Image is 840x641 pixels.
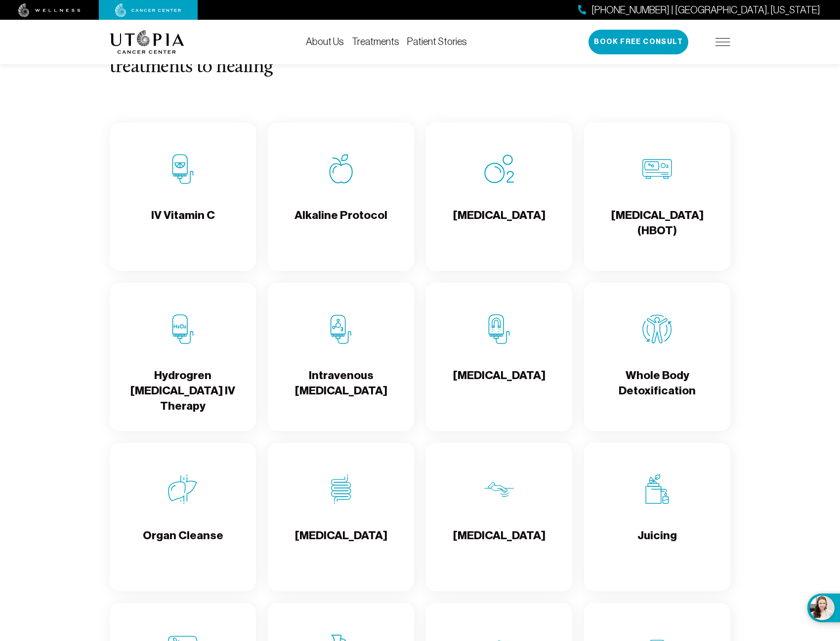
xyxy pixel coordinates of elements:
h4: Whole Body Detoxification [592,368,722,400]
img: IV Vitamin C [168,154,198,184]
img: logo [110,30,184,54]
img: cancer center [115,3,181,17]
img: Colon Therapy [326,474,356,504]
h4: [MEDICAL_DATA] [453,368,546,400]
a: Intravenous Ozone TherapyIntravenous [MEDICAL_DATA] [268,283,414,431]
h4: [MEDICAL_DATA] [453,208,546,240]
a: Chelation Therapy[MEDICAL_DATA] [426,283,572,431]
a: Whole Body DetoxificationWhole Body Detoxification [584,283,730,431]
img: icon-hamburger [715,38,730,46]
img: Alkaline Protocol [326,154,356,184]
img: Hyperbaric Oxygen Therapy (HBOT) [642,154,672,184]
a: About Us [306,36,344,47]
h4: Organ Cleanse [143,528,223,560]
a: IV Vitamin CIV Vitamin C [110,123,256,271]
img: wellness [18,3,81,17]
a: Organ CleanseOrgan Cleanse [110,443,256,591]
a: Alkaline ProtocolAlkaline Protocol [268,123,414,271]
h4: Intravenous [MEDICAL_DATA] [276,368,406,400]
a: Treatments [352,36,399,47]
a: Hyperbaric Oxygen Therapy (HBOT)[MEDICAL_DATA] (HBOT) [584,123,730,271]
img: Whole Body Detoxification [642,314,672,344]
img: Lymphatic Massage [484,474,514,504]
img: Oxygen Therapy [484,154,514,184]
a: [PHONE_NUMBER] | [GEOGRAPHIC_DATA], [US_STATE] [578,3,820,17]
a: Hydrogren Peroxide IV TherapyHydrogren [MEDICAL_DATA] IV Therapy [110,283,256,431]
h4: IV Vitamin C [151,208,215,240]
a: Colon Therapy[MEDICAL_DATA] [268,443,414,591]
img: Intravenous Ozone Therapy [326,314,356,344]
h4: [MEDICAL_DATA] [295,528,387,560]
h4: Hydrogren [MEDICAL_DATA] IV Therapy [118,368,248,414]
img: Organ Cleanse [168,474,198,504]
h4: Juicing [637,528,677,560]
img: Chelation Therapy [484,314,514,344]
a: Lymphatic Massage[MEDICAL_DATA] [426,443,572,591]
a: Oxygen Therapy[MEDICAL_DATA] [426,123,572,271]
h4: Alkaline Protocol [294,208,387,240]
img: Juicing [642,474,672,504]
img: Hydrogren Peroxide IV Therapy [168,314,198,344]
a: Patient Stories [407,36,467,47]
span: [PHONE_NUMBER] | [GEOGRAPHIC_DATA], [US_STATE] [591,3,820,17]
button: Book Free Consult [588,30,688,54]
h4: [MEDICAL_DATA] (HBOT) [592,208,722,240]
a: JuicingJuicing [584,443,730,591]
h4: [MEDICAL_DATA] [453,528,546,560]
